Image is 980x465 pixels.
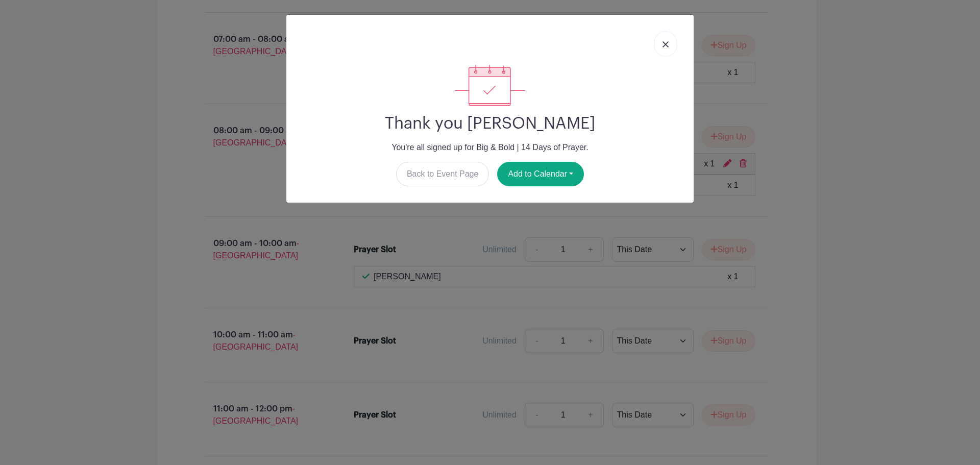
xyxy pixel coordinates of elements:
button: Add to Calendar [497,162,584,186]
p: You're all signed up for Big & Bold | 14 Days of Prayer. [295,141,685,154]
h2: Thank you [PERSON_NAME] [295,114,685,133]
a: Back to Event Page [396,162,489,186]
img: signup_complete-c468d5dda3e2740ee63a24cb0ba0d3ce5d8a4ecd24259e683200fb1569d990c8.svg [455,65,525,106]
img: close_button-5f87c8562297e5c2d7936805f587ecaba9071eb48480494691a3f1689db116b3.svg [663,41,669,47]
